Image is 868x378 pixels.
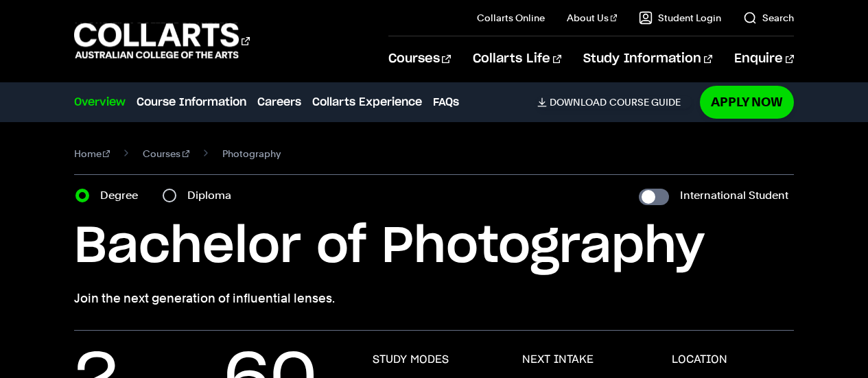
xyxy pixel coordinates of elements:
label: Diploma [187,186,239,205]
a: Enquire [734,36,794,82]
a: Collarts Experience [312,94,422,110]
a: Courses [143,144,189,163]
label: Degree [100,186,146,205]
a: FAQs [433,94,459,110]
a: Course Information [137,94,246,110]
a: Careers [257,94,301,110]
a: Home [74,144,110,163]
a: About Us [567,11,618,25]
p: Join the next generation of influential lenses. [74,289,795,308]
a: Collarts Online [477,11,545,25]
a: Study Information [583,36,712,82]
span: Photography [222,144,281,163]
h3: LOCATION [672,353,727,366]
span: Download [550,96,607,108]
label: International Student [680,186,788,205]
a: Apply Now [700,86,794,118]
a: Overview [74,94,126,110]
div: Go to homepage [74,21,250,60]
h3: STUDY MODES [373,353,449,366]
a: DownloadCourse Guide [537,96,692,108]
h3: NEXT INTAKE [522,353,594,366]
a: Collarts Life [473,36,561,82]
a: Search [743,11,794,25]
a: Student Login [639,11,721,25]
a: Courses [388,36,451,82]
h1: Bachelor of Photography [74,216,795,278]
